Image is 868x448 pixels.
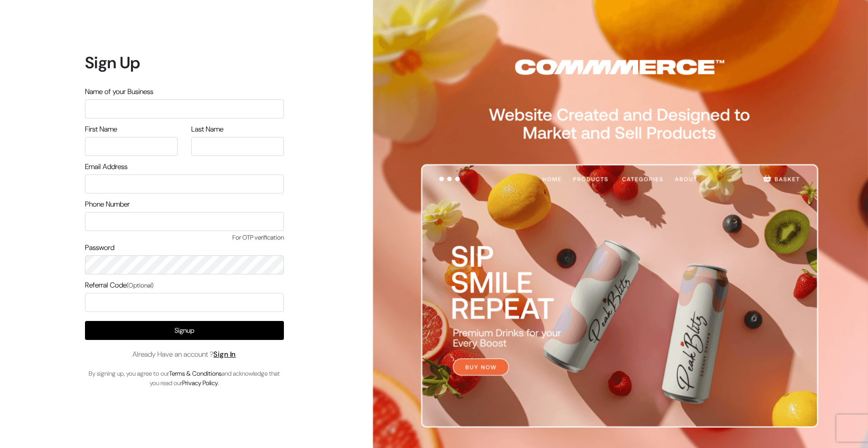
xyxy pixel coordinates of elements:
h1: Sign Up [85,53,284,72]
p: By signing up, you agree to our and acknowledge that you read our . [85,369,284,388]
button: Signup [85,321,284,340]
label: Name of your Business [85,86,153,97]
span: (Optional) [127,281,154,289]
label: Email Address [85,161,127,172]
a: Terms & Conditions [169,369,222,377]
a: Sign In [213,349,236,359]
label: Phone Number [85,199,130,210]
a: Privacy Policy [182,379,218,387]
label: Password [85,242,114,253]
span: For OTP verification [85,233,284,242]
span: Already Have an account ? [132,349,236,360]
label: First Name [85,124,117,135]
label: Last Name [191,124,223,135]
label: Referral Code [85,280,154,291]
